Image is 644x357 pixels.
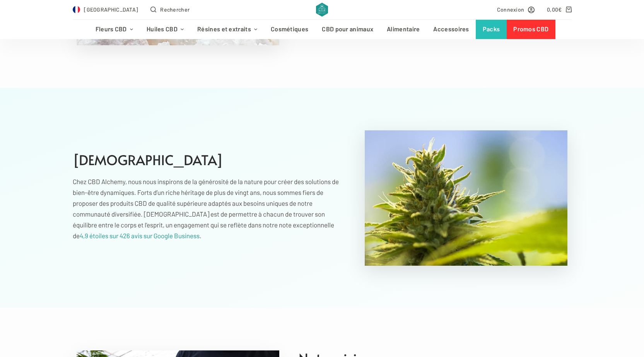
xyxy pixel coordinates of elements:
span: Connexion [497,5,524,14]
a: Cosmétiques [264,20,315,39]
a: Select Country [73,5,138,14]
a: Fleurs CBD [89,20,140,39]
a: Alimentaire [380,20,427,39]
p: Chez CBD Alchemy, nous nous inspirons de la générosité de la nature pour créer des solutions de b... [73,176,346,241]
img: CBD Alchemy [316,3,328,17]
bdi: 0,00 [547,6,562,13]
span: Rechercher [160,5,190,14]
nav: Menu d’en-tête [89,20,555,39]
a: Packs [476,20,507,39]
span: € [558,6,562,13]
button: Ouvrir le formulaire de recherche [150,5,190,14]
a: Huiles CBD [140,20,190,39]
a: Résines et extraits [191,20,264,39]
a: CBD pour animaux [315,20,380,39]
img: FR Flag [73,6,80,14]
a: Connexion [497,5,535,14]
h2: [DEMOGRAPHIC_DATA] [73,151,346,168]
a: Panier d’achat [547,5,571,14]
a: Promos CBD [507,20,555,39]
a: 4,9 étoiles sur 426 avis sur Google Business [80,232,200,239]
a: Accessoires [427,20,476,39]
span: [GEOGRAPHIC_DATA] [84,5,138,14]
